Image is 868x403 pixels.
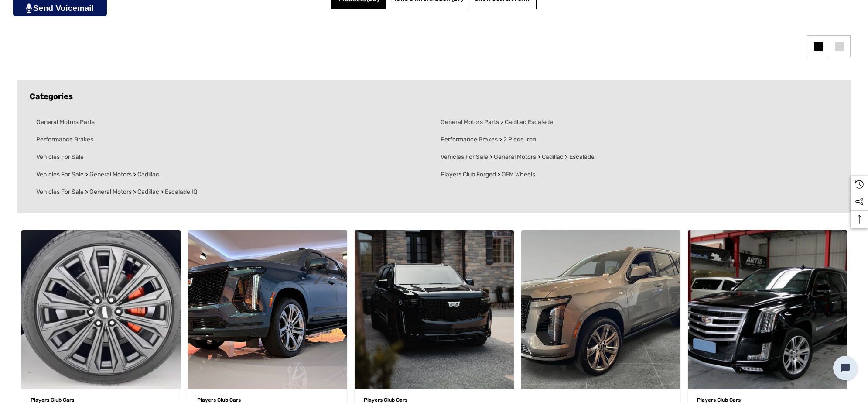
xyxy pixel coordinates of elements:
a: Cadillac [540,153,565,161]
img: Cadillac Escalade Brakes [355,230,514,389]
a: 2025 Cadillac Escalade Sport VIN 1GYS9FRL2SR209666,$111,595.00 [521,230,680,389]
a: General Motors Parts [36,118,95,126]
img: PjwhLS0gR2VuZXJhdG9yOiBHcmF2aXQuaW8gLS0+PHN2ZyB4bWxucz0iaHR0cDovL3d3dy53My5vcmcvMjAwMC9zdmciIHhtb... [26,3,32,13]
svg: Recently Viewed [855,180,864,189]
li: > [434,166,838,183]
a: Cadillac Escalade [503,118,553,126]
a: Vehicles For Sale [36,188,85,196]
a: Cadillac Escalade Platinum Wheels,Price range from $5,500.00 to $9,000.00 [188,230,347,389]
li: > [434,131,838,148]
span: General Motors Parts [441,118,499,126]
h5: Categories [30,92,838,102]
a: Players Club Forged [441,171,497,179]
a: List View [829,35,851,57]
a: Performance Brakes [441,136,499,144]
span: Cadillac [137,171,159,179]
a: Vehicles For Sale [36,171,85,179]
a: Performance Brakes [36,136,93,144]
span: Performance Brakes [441,136,498,144]
span: Cadillac Escalade [505,118,553,126]
span: Cadillac [137,188,159,196]
span: Vehicles For Sale [441,153,488,161]
a: Vehicles For Sale [36,153,84,161]
li: > > > [434,148,838,166]
a: Cadillac [136,171,159,179]
svg: Social Media [855,197,864,206]
span: General Motors [494,153,536,161]
a: Escalade IQ [164,188,197,196]
a: Escalade [568,153,595,161]
svg: Top [851,215,868,224]
a: 2 Piece Iron [502,136,536,144]
span: Vehicles For Sale [36,188,84,196]
a: Cadillac Escalade Body Kit,$7,000.00 [688,230,847,389]
li: > > > [30,183,434,201]
span: Cadillac [542,153,564,161]
li: > [434,114,838,131]
a: General Motors [88,171,133,179]
span: 2 Piece Iron [503,136,536,144]
a: OEM Wheels [500,171,535,179]
a: Cadillac [136,188,161,196]
span: Vehicles For Sale [36,171,84,179]
img: Cadillac Escalade Body Kit [688,230,847,389]
a: Cadillac Escalade-V Wheels,Price range from $5,500.00 to $9,000.00 [21,230,181,389]
img: Cadillac Escalade Platinum Wheels [188,230,347,389]
a: Grid View [807,35,829,57]
span: General Motors [89,188,132,196]
li: > > [30,166,434,183]
span: Escalade IQ [165,188,197,196]
a: General Motors [492,153,537,161]
img: For Sale 2025 Cadillac Escalade Sport VIN 1GYS9FRL2SR209666 [521,230,680,389]
a: Cadillac Escalade Brakes,Price range from $3,500.00 to $6,000.00 [355,230,514,389]
span: General Motors [89,171,132,179]
span: Players Club Forged [441,171,496,179]
img: Cadillac Escalade-V Wheels [21,230,181,389]
a: General Motors [88,188,133,196]
span: Escalade [569,153,595,161]
a: Vehicles For Sale [441,153,489,161]
a: General Motors Parts [441,118,500,126]
span: OEM Wheels [502,171,535,179]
